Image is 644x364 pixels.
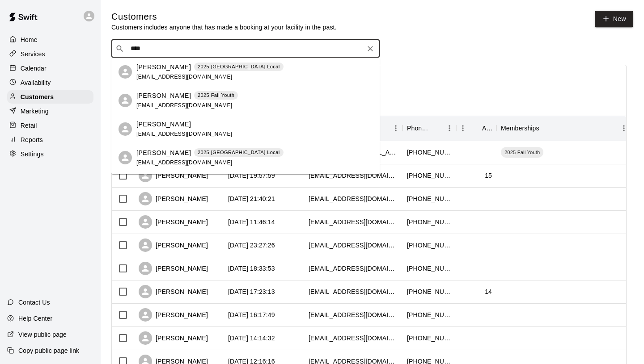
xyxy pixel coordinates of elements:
[119,122,132,136] div: Luke McHugh
[18,346,79,355] p: Copy public page link
[7,62,93,75] a: Calendar
[7,105,93,118] a: Marketing
[139,238,208,252] div: [PERSON_NAME]
[136,131,233,137] span: [EMAIL_ADDRESS][DOMAIN_NAME]
[485,287,492,296] div: 14
[501,147,543,158] div: 2025 Fall Youth
[136,120,191,129] p: [PERSON_NAME]
[21,78,51,87] p: Availability
[21,50,45,59] p: Services
[111,23,337,32] p: Customers includes anyone that has made a booking at your facility in the past.
[407,334,452,343] div: +16123098459
[443,121,456,135] button: Menu
[309,218,398,226] div: brimariebenson@gmail.com
[304,116,402,141] div: Email
[456,121,470,135] button: Menu
[456,116,496,141] div: Age
[7,76,93,89] a: Availability
[21,92,54,101] p: Customers
[309,241,398,250] div: bradleyvanderveren@gmail.com
[228,287,275,296] div: 2025-08-11 17:23:13
[482,116,492,141] div: Age
[407,148,452,157] div: +19522708600
[136,91,191,100] p: [PERSON_NAME]
[136,63,191,72] p: [PERSON_NAME]
[407,264,452,273] div: +16128755082
[595,11,633,27] a: New
[119,94,132,107] div: Jamie Hughes
[389,121,402,135] button: Menu
[139,169,208,182] div: [PERSON_NAME]
[407,194,452,203] div: +19209158596
[309,334,398,343] div: jennysharplynn@yahoo.com
[139,308,208,322] div: [PERSON_NAME]
[470,122,482,134] button: Sort
[139,215,208,229] div: [PERSON_NAME]
[198,63,280,71] p: 2025 [GEOGRAPHIC_DATA] Local
[111,11,337,23] h5: Customers
[407,116,430,141] div: Phone Number
[228,194,275,203] div: 2025-08-12 21:40:21
[407,218,452,226] div: +16122420838
[139,331,208,345] div: [PERSON_NAME]
[7,133,93,146] a: Reports
[228,264,275,273] div: 2025-08-11 18:33:53
[18,330,67,339] p: View public page
[18,298,50,307] p: Contact Us
[18,314,52,323] p: Help Center
[309,310,398,319] div: bradnikki@msn.com
[617,121,631,135] button: Menu
[228,171,275,180] div: 2025-08-16 19:57:59
[228,241,275,250] div: 2025-08-11 23:27:26
[539,122,552,134] button: Sort
[198,149,280,156] p: 2025 [GEOGRAPHIC_DATA] Local
[136,74,233,80] span: [EMAIL_ADDRESS][DOMAIN_NAME]
[496,116,631,141] div: Memberships
[198,92,234,99] p: 2025 Fall Youth
[7,90,93,104] a: Customers
[228,334,275,343] div: 2025-08-09 14:14:32
[7,147,93,161] a: Settings
[309,171,398,180] div: marceldingers@gmail.com
[407,241,452,250] div: +19206600809
[119,151,132,164] div: Luke Hughes
[485,171,492,180] div: 15
[402,116,456,141] div: Phone Number
[228,310,275,319] div: 2025-08-11 16:17:49
[364,42,377,55] button: Clear
[407,310,452,319] div: +16123276292
[7,47,93,61] a: Services
[21,35,38,44] p: Home
[21,64,47,73] p: Calendar
[139,285,208,298] div: [PERSON_NAME]
[7,119,93,132] a: Retail
[21,135,43,144] p: Reports
[228,218,275,226] div: 2025-08-12 11:46:14
[136,102,233,109] span: [EMAIL_ADDRESS][DOMAIN_NAME]
[407,171,452,180] div: +16159830900
[21,121,37,130] p: Retail
[136,148,191,158] p: [PERSON_NAME]
[21,107,49,116] p: Marketing
[119,65,132,79] div: Nate Hughes
[139,262,208,275] div: [PERSON_NAME]
[430,122,443,134] button: Sort
[309,264,398,273] div: meghanacohen@gmail.com
[501,116,539,141] div: Memberships
[309,287,398,296] div: dfalk@hotmail.com
[136,159,233,166] span: [EMAIL_ADDRESS][DOMAIN_NAME]
[309,194,398,203] div: gavinmiller5310@gmail.com
[7,33,93,46] a: Home
[501,149,543,156] span: 2025 Fall Youth
[111,40,380,58] div: Search customers by name or email
[139,192,208,205] div: [PERSON_NAME]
